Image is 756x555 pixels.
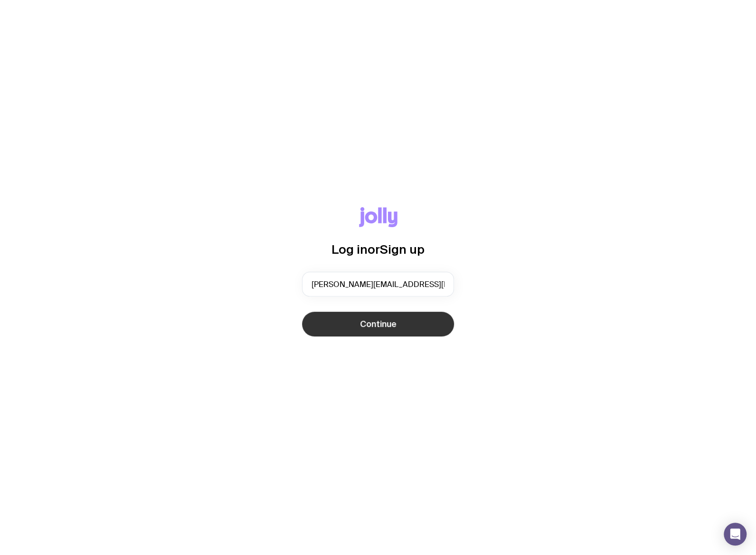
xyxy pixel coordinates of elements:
[360,318,397,330] span: Continue
[302,312,454,336] button: Continue
[380,242,425,256] span: Sign up
[331,242,368,256] span: Log in
[302,272,454,297] input: you@email.com
[368,242,380,256] span: or
[724,523,747,545] div: Open Intercom Messenger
